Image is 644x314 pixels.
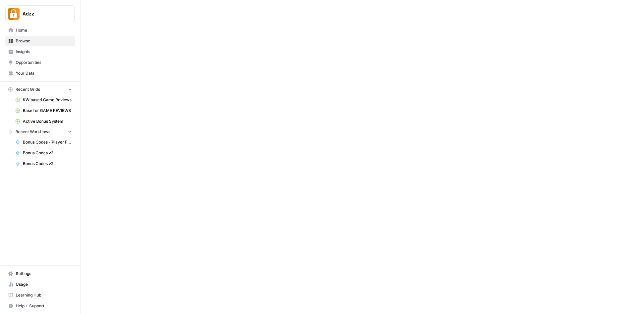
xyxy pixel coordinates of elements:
a: Settings [5,268,75,279]
span: Base for GAME REVIEWS [23,108,72,114]
span: Recent Workflows [15,129,50,135]
span: Bonus Codes v2 [23,161,72,167]
a: Base for GAME REVIEWS [12,105,75,116]
span: Bonus Codes - Player Focused [23,139,72,145]
span: KW based Game Reviews [23,97,72,103]
span: Settings [16,271,72,277]
button: Help + Support [5,301,75,311]
span: Usage [16,281,72,287]
span: Insights [16,49,72,55]
button: Workspace: Adzz [5,5,75,22]
a: Bonus Codes v2 [12,158,75,169]
span: Active Bonus System [23,118,72,124]
img: Adzz Logo [8,8,20,20]
span: Opportunities [16,60,72,66]
button: Recent Grids [5,84,75,94]
span: Adzz [22,10,63,17]
a: Insights [5,46,75,57]
button: Recent Workflows [5,127,75,137]
a: KW based Game Reviews [12,94,75,105]
a: Opportunities [5,57,75,68]
a: Home [5,25,75,36]
a: Learning Hub [5,290,75,301]
a: Your Data [5,68,75,79]
a: Browse [5,36,75,46]
a: Usage [5,279,75,290]
a: Active Bonus System [12,116,75,127]
span: Your Data [16,70,72,76]
a: Bonus Codes - Player Focused [12,137,75,148]
span: Bonus Codes v3 [23,150,72,156]
span: Browse [16,38,72,44]
span: Recent Grids [15,86,40,92]
span: Home [16,27,72,33]
span: Learning Hub [16,292,72,298]
span: Help + Support [16,303,72,309]
a: Bonus Codes v3 [12,148,75,158]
